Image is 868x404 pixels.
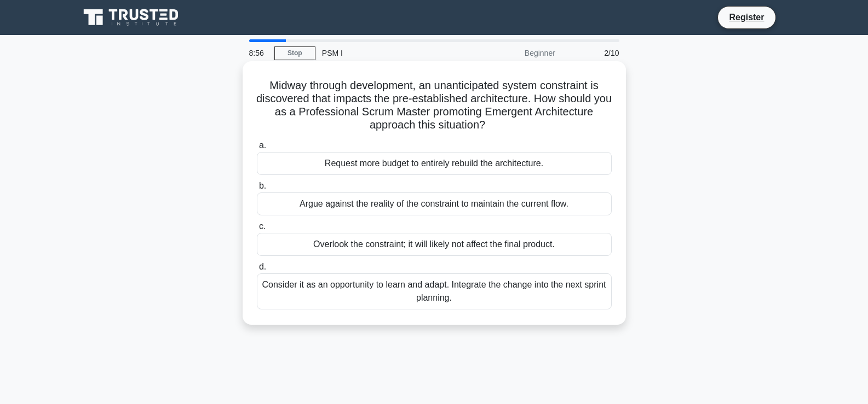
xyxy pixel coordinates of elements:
[259,140,266,150] span: a.
[256,79,613,132] h5: Midway through development, an unanticipated system constraint is discovered that impacts the pre...
[722,10,771,24] a: Register
[259,181,266,190] span: b.
[466,42,562,64] div: Beginner
[243,42,274,64] div: 8:56
[259,262,266,271] span: d.
[274,46,315,60] a: Stop
[315,42,466,64] div: PSM I
[257,192,612,215] div: Argue against the reality of the constraint to maintain the current flow.
[257,152,612,175] div: Request more budget to entirely rebuild the architecture.
[257,273,612,309] div: Consider it as an opportunity to learn and adapt. Integrate the change into the next sprint plann...
[562,42,626,64] div: 2/10
[257,233,612,256] div: Overlook the constraint; it will likely not affect the final product.
[259,221,266,231] span: c.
